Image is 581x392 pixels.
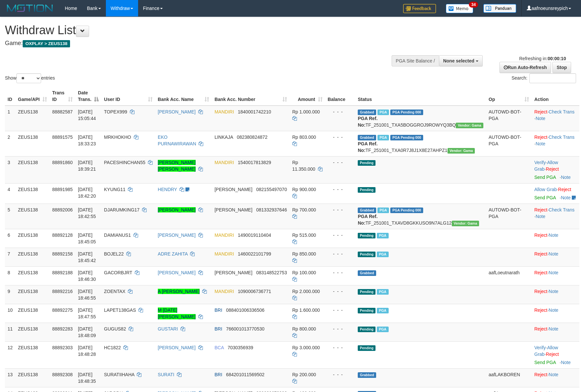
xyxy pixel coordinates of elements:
a: [PERSON_NAME] [158,109,196,114]
span: MANDIRI [214,109,234,114]
span: Rp 1.000.000 [292,109,320,114]
span: [DATE] 18:42:55 [78,207,96,219]
span: DJARUMKING17 [104,207,139,212]
td: 10 [5,304,15,323]
div: - - - [328,251,353,257]
span: Grabbed [358,372,376,378]
img: Feedback.jpg [403,4,436,13]
span: 88892275 [52,307,73,313]
a: SURATI [158,372,174,377]
span: Refreshing in: [519,56,566,61]
span: Copy 081332937646 to clipboard [256,207,287,212]
span: MANDIRI [214,251,234,257]
span: Marked by aafsolysreylen [377,252,388,257]
span: LINKAJA [214,135,233,140]
span: Grabbed [358,110,376,115]
span: 88892188 [52,270,73,275]
span: [PERSON_NAME] [214,187,252,192]
td: · [532,368,579,387]
td: ZEUS138 [15,204,50,229]
td: aafLoeutnarath [486,266,532,285]
div: - - - [328,288,353,295]
td: ZEUS138 [15,229,50,248]
span: MANDIRI [214,233,234,238]
span: 88892158 [52,251,73,257]
td: ZEUS138 [15,131,50,156]
span: HC1822 [104,345,121,350]
a: Reject [534,270,547,275]
span: Marked by aafanarl [377,208,389,213]
span: Copy 083148522753 to clipboard [256,270,287,275]
a: Note [536,214,545,219]
span: Rp 100.000 [292,270,316,275]
td: 2 [5,131,15,156]
span: 88892006 [52,207,73,212]
span: 88891575 [52,135,73,140]
a: GUSTARI [158,326,178,331]
span: Marked by aafanarl [377,327,388,332]
span: ZOENTAX [104,289,125,294]
span: [DATE] 18:48:28 [78,345,96,357]
span: MANDIRI [214,160,234,165]
div: PGA Site Balance / [392,55,439,66]
span: Rp 2.000.000 [292,289,320,294]
a: Note [549,326,559,331]
td: 12 [5,341,15,368]
div: - - - [328,134,353,140]
td: 11 [5,323,15,341]
span: Vendor URL: https://trx31.1velocity.biz [448,148,475,154]
span: GUGUS82 [104,326,126,331]
a: Reject [534,372,547,377]
span: Rp 800.000 [292,326,316,331]
a: Note [549,307,559,313]
span: BOJEL22 [104,251,124,257]
span: Marked by aafnoeunsreypich [377,110,389,115]
td: 4 [5,183,15,204]
span: Marked by aafsolysreylen [377,233,388,238]
a: Note [561,175,571,180]
a: Reject [534,307,547,313]
span: Vendor URL: https://trx31.1velocity.biz [452,221,479,226]
td: 5 [5,204,15,229]
td: · · [532,204,579,229]
td: ZEUS138 [15,106,50,131]
a: Check Trans [549,109,575,114]
h4: Game: [5,40,381,47]
span: MANDIRI [214,289,234,294]
span: [DATE] 15:05:44 [78,109,96,121]
td: · · [532,131,579,156]
a: Note [549,372,559,377]
span: Rp 11.350.000 [292,160,315,172]
span: BCA [214,345,224,350]
a: Allow Grab [534,160,558,172]
a: HENDRY [158,187,177,192]
button: None selected [439,55,483,66]
a: Send PGA [534,360,556,365]
span: Rp 850.000 [292,251,316,257]
span: [DATE] 18:33:23 [78,135,96,146]
a: Reject [546,352,559,357]
span: [PERSON_NAME] [214,270,252,275]
th: Bank Acc. Number: activate to sort column ascending [212,87,289,106]
a: A [PERSON_NAME] [158,289,200,294]
span: Copy 088401006336506 to clipboard [226,307,264,313]
td: · [532,248,579,266]
th: Status [355,87,486,106]
span: Copy 684201011569502 to clipboard [226,372,264,377]
span: Copy 1460022101799 to clipboard [238,251,271,257]
span: Copy 7030356939 to clipboard [228,345,253,350]
span: 88892128 [52,233,73,238]
span: Grabbed [358,135,376,140]
span: 34 [469,2,478,8]
a: Note [549,270,559,275]
th: Trans ID: activate to sort column ascending [50,87,75,106]
td: ZEUS138 [15,323,50,341]
a: Note [561,195,571,200]
span: 88892303 [52,345,73,350]
span: Grabbed [358,208,376,213]
span: GACORBJRT [104,270,132,275]
span: 88892216 [52,289,73,294]
span: [DATE] 18:46:30 [78,270,96,282]
b: PGA Ref. No: [358,141,377,153]
span: Rp 515.000 [292,233,316,238]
